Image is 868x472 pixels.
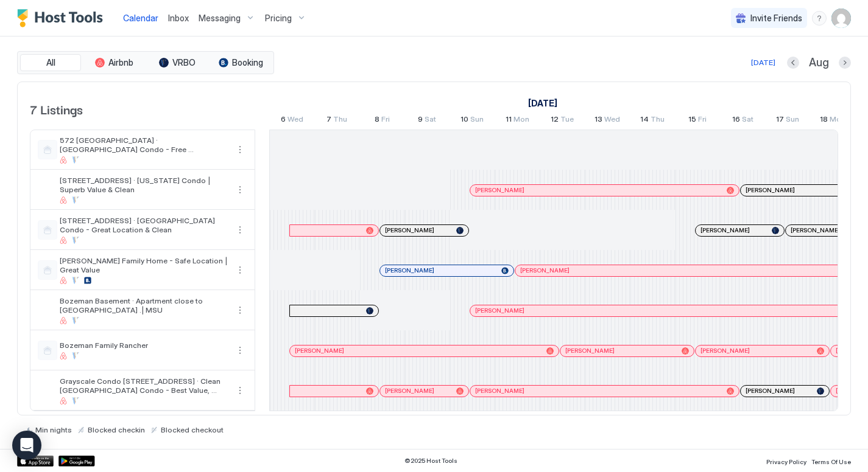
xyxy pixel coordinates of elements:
span: 8 [375,114,379,127]
span: [PERSON_NAME] [475,387,524,395]
div: listing image [38,180,57,200]
div: menu [812,11,827,26]
span: VRBO [172,57,196,68]
span: Fri [698,114,707,127]
span: © 2025 Host Tools [404,457,457,465]
button: More options [233,383,247,398]
span: Bozeman Family Rancher [60,341,228,350]
button: VRBO [147,54,208,71]
span: [PERSON_NAME] [520,266,570,274]
button: Booking [210,54,271,71]
a: Inbox [168,12,189,24]
span: Bozeman Basement · Apartment close to [GEOGRAPHIC_DATA] .| MSU [60,296,228,314]
span: 9 [418,114,423,127]
div: User profile [831,9,851,28]
span: 7 [326,114,331,127]
a: August 18, 2025 [817,112,849,130]
a: August 6, 2025 [525,94,560,112]
span: Min nights [35,425,72,434]
button: Previous month [787,57,799,69]
a: Calendar [123,12,158,24]
span: 7 Listings [30,100,83,118]
span: Invite Friends [750,13,802,24]
button: More options [233,303,247,318]
span: [PERSON_NAME] [385,387,434,395]
span: [PERSON_NAME] [475,307,524,314]
span: Wed [288,114,303,127]
div: Open Intercom Messenger [12,431,41,460]
span: All [46,57,55,68]
div: menu [233,343,247,358]
span: 14 [640,114,649,127]
span: [STREET_ADDRESS] · [GEOGRAPHIC_DATA] Condo - Great Location & Clean [60,216,228,234]
span: Tue [560,114,574,127]
span: [STREET_ADDRESS] · [US_STATE] Condo | Superb Value & Clean [60,176,228,194]
a: August 9, 2025 [415,112,439,130]
span: 12 [551,114,559,127]
span: Fri [381,114,390,127]
button: All [20,54,81,71]
span: [PERSON_NAME] [746,186,795,194]
span: Booking [232,57,263,68]
span: [PERSON_NAME] [746,387,795,395]
div: listing image [38,300,57,320]
button: [DATE] [749,55,777,70]
a: August 15, 2025 [685,112,710,130]
span: 11 [506,114,512,127]
span: [PERSON_NAME] [700,347,750,355]
span: 16 [732,114,740,127]
button: Next month [839,57,851,69]
span: Blocked checkin [88,425,145,434]
a: Terms Of Use [811,454,851,467]
span: Sat [742,114,753,127]
span: Thu [651,114,665,127]
div: menu [233,303,247,318]
span: Airbnb [108,57,133,68]
a: App Store [17,456,54,467]
button: More options [233,182,247,197]
span: [PERSON_NAME] [565,347,615,355]
span: Wed [604,114,620,127]
div: menu [233,142,247,157]
span: Sun [470,114,484,127]
div: menu [233,383,247,398]
span: 10 [460,114,468,127]
span: 15 [688,114,696,127]
span: Grayscale Condo [STREET_ADDRESS] · Clean [GEOGRAPHIC_DATA] Condo - Best Value, Great Sleep [60,377,228,395]
div: listing image [38,381,57,400]
button: More options [233,343,247,358]
a: Privacy Policy [766,454,806,467]
a: August 16, 2025 [729,112,757,130]
span: Thu [333,114,347,127]
div: menu [233,263,247,277]
span: Messaging [199,13,241,24]
a: August 14, 2025 [637,112,668,130]
div: [DATE] [751,57,775,68]
span: Blocked checkout [161,425,224,434]
span: 6 [281,114,286,127]
div: Host Tools Logo [17,9,108,27]
div: tab-group [17,51,274,74]
span: Privacy Policy [766,458,806,465]
a: August 11, 2025 [503,112,532,130]
span: 13 [595,114,602,127]
a: August 6, 2025 [278,112,306,130]
a: August 12, 2025 [548,112,577,130]
button: More options [233,142,247,157]
a: Google Play Store [58,456,95,467]
span: Inbox [168,13,189,23]
span: Aug [809,56,829,70]
span: [PERSON_NAME] Family Home - Safe Location | Great Value [60,256,228,274]
button: More options [233,223,247,237]
span: Sat [425,114,436,127]
span: [PERSON_NAME] [385,266,434,274]
span: Terms Of Use [811,458,851,465]
span: 18 [820,114,828,127]
span: 17 [776,114,784,127]
span: [PERSON_NAME] [385,226,434,234]
span: Pricing [265,13,292,24]
button: More options [233,263,247,277]
span: [PERSON_NAME] [791,226,840,234]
